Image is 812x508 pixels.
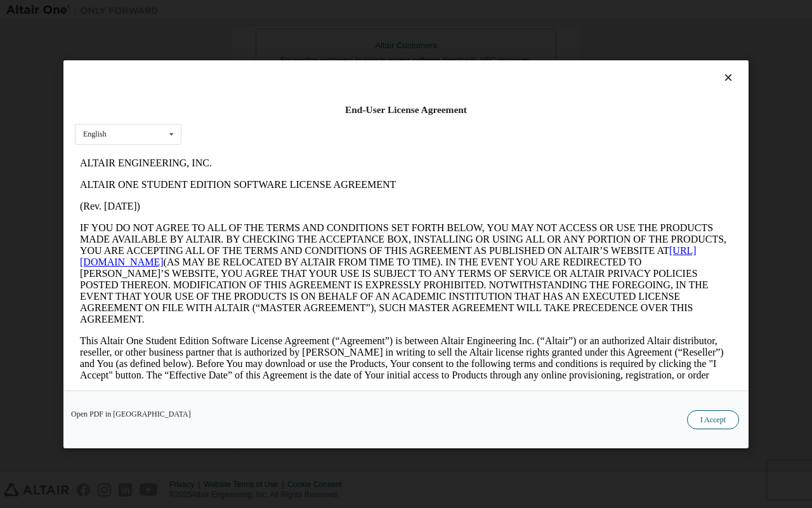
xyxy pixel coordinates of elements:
[5,27,657,38] p: ALTAIR ONE STUDENT EDITION SOFTWARE LICENSE AGREEMENT
[5,5,657,17] p: ALTAIR ENGINEERING, INC.
[5,93,622,115] a: [URL][DOMAIN_NAME]
[5,48,657,60] p: (Rev. [DATE])
[83,130,107,138] div: English
[5,70,657,173] p: IF YOU DO NOT AGREE TO ALL OF THE TERMS AND CONDITIONS SET FORTH BELOW, YOU MAY NOT ACCESS OR USE...
[687,410,739,429] button: I Accept
[75,104,737,116] div: End-User License Agreement
[71,410,191,418] a: Open PDF in [GEOGRAPHIC_DATA]
[5,183,657,240] p: This Altair One Student Edition Software License Agreement (“Agreement”) is between Altair Engine...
